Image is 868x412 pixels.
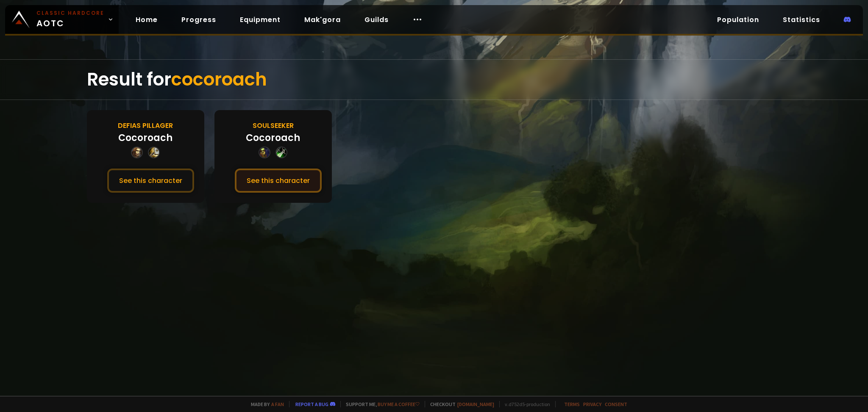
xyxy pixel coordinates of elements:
[246,131,300,145] div: Cocoroach
[235,169,322,193] button: See this character
[36,9,104,17] small: Classic Hardcore
[107,169,194,193] button: See this character
[564,401,580,407] a: Terms
[583,401,601,407] a: Privacy
[776,11,827,28] a: Statistics
[358,11,395,28] a: Guilds
[710,11,766,28] a: Population
[36,9,104,30] span: AOTC
[87,60,781,100] div: Result for
[378,401,420,407] a: Buy me a coffee
[233,11,287,28] a: Equipment
[295,401,328,407] a: Report a bug
[5,5,119,34] a: Classic HardcoreAOTC
[605,401,627,407] a: Consent
[298,11,348,28] a: Mak'gora
[499,401,550,407] span: v. d752d5 - production
[118,120,173,131] div: Defias Pillager
[425,401,494,407] span: Checkout
[171,67,267,92] span: cocoroach
[457,401,494,407] a: [DOMAIN_NAME]
[271,401,284,407] a: a fan
[118,131,172,145] div: Cocoroach
[175,11,223,28] a: Progress
[253,120,294,131] div: Soulseeker
[246,401,284,407] span: Made by
[340,401,420,407] span: Support me,
[129,11,164,28] a: Home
